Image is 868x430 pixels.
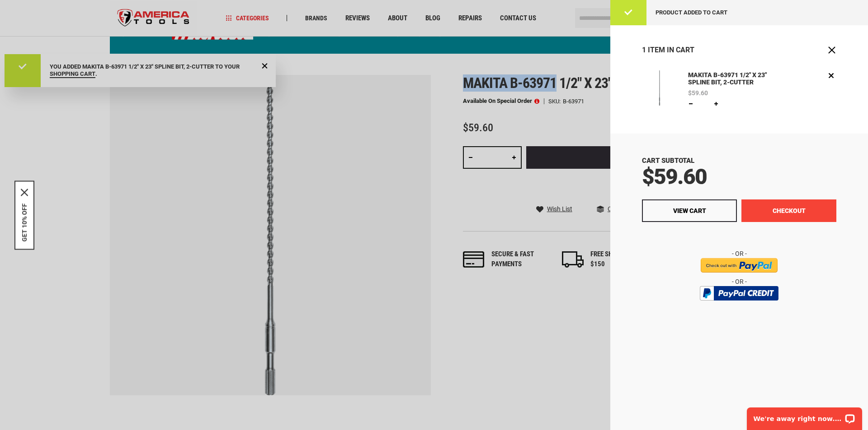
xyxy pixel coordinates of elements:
[673,207,706,214] span: View Cart
[642,157,694,165] span: Cart Subtotal
[642,199,737,222] a: View Cart
[827,46,836,55] button: Close
[21,189,28,196] svg: close icon
[741,199,836,222] button: Checkout
[688,90,708,96] span: $59.60
[705,303,773,313] img: btn_bml_text.png
[656,9,727,16] span: Product added to cart
[642,70,677,106] img: MAKITA B-63971 1/2" X 23" SPLINE BIT, 2-CUTTER
[642,46,646,54] span: 1
[21,189,28,196] button: Close
[642,164,707,190] span: $59.60
[686,70,790,88] a: MAKITA B-63971 1/2" X 23" SPLINE BIT, 2-CUTTER
[741,402,868,430] iframe: LiveChat chat widget
[648,46,694,54] span: Item in Cart
[21,203,28,241] button: GET 10% OFF
[642,70,677,109] a: MAKITA B-63971 1/2" X 23" SPLINE BIT, 2-CUTTER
